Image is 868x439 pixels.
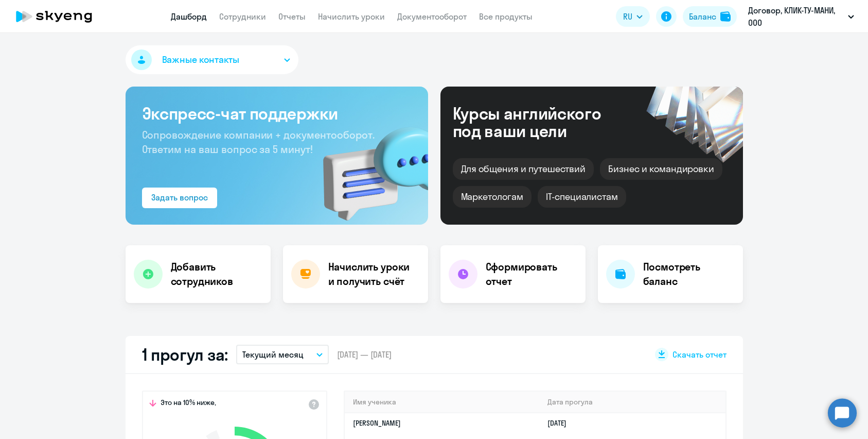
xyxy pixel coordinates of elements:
[328,260,418,289] h4: Начислить уроки и получить счёт
[600,158,722,180] div: Бизнес и командировки
[547,418,575,428] a: [DATE]
[538,186,626,208] div: IT-специалистам
[219,11,266,22] a: Сотрудники
[643,260,735,289] h4: Посмотреть баланс
[162,53,239,66] span: Важные контакты
[318,11,385,22] a: Начислить уроки
[345,392,540,413] th: Имя ученика
[242,348,304,361] p: Текущий месяц
[161,398,216,410] span: Это на 10% ниже,
[453,105,629,140] div: Курсы английского под ваши цели
[616,6,650,27] button: RU
[126,45,298,74] button: Важные контакты
[171,260,262,289] h4: Добавить сотрудников
[683,6,737,27] button: Балансbalance
[479,11,533,22] a: Все продукты
[142,128,375,156] span: Сопровождение компании + документооборот. Ответим на ваш вопрос за 5 минут!
[689,10,716,23] div: Баланс
[453,186,532,208] div: Маркетологам
[337,349,392,360] span: [DATE] — [DATE]
[623,10,632,23] span: RU
[453,158,594,180] div: Для общения и путешествий
[142,188,217,208] button: Задать вопрос
[743,4,859,29] button: Договор, КЛИК-ТУ-МАНИ, ООО
[397,11,467,22] a: Документооборот
[672,349,727,360] span: Скачать отчет
[720,11,731,22] img: balance
[748,4,844,29] p: Договор, КЛИК-ТУ-МАНИ, ООО
[142,103,412,124] h3: Экспресс-чат поддержки
[171,11,207,22] a: Дашборд
[151,191,208,204] div: Задать вопрос
[539,392,725,413] th: Дата прогула
[142,344,228,365] h2: 1 прогул за:
[308,109,428,225] img: bg-img
[353,418,401,428] a: [PERSON_NAME]
[236,345,329,364] button: Текущий месяц
[486,260,577,289] h4: Сформировать отчет
[278,11,306,22] a: Отчеты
